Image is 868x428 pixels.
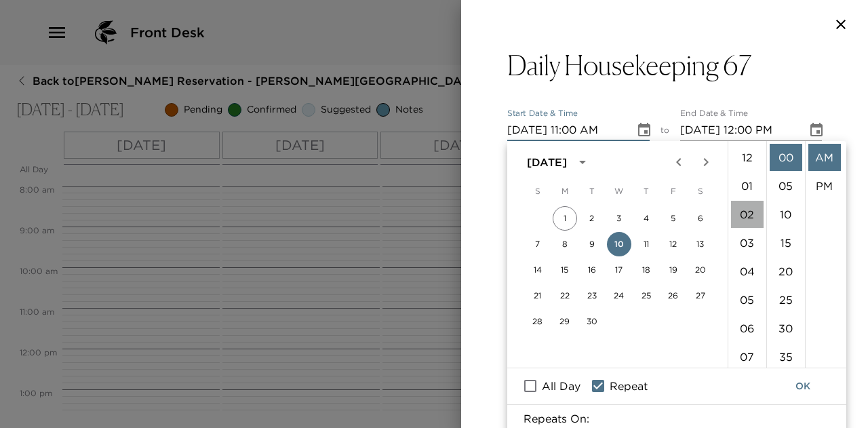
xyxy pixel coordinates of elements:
[680,108,748,119] label: End Date & Time
[731,343,764,370] li: 7 hours
[507,119,625,141] input: MM/DD/YYYY hh:mm aa
[634,232,658,256] button: 11
[553,206,577,231] button: 1
[688,206,713,231] button: 6
[688,258,713,282] button: 20
[781,374,825,399] button: OK
[526,284,550,308] button: 21
[634,178,658,205] span: Thursday
[731,144,764,171] li: 12 hours
[661,258,686,282] button: 19
[507,108,578,119] label: Start Date & Time
[731,201,764,228] li: 2 hours
[770,229,802,256] li: 15 minutes
[526,258,550,282] button: 14
[553,178,577,205] span: Monday
[607,284,631,308] button: 24
[692,149,719,176] button: Next month
[660,125,669,141] span: to
[731,172,764,199] li: 1 hours
[580,309,604,334] button: 30
[553,258,577,282] button: 15
[526,309,550,334] button: 28
[661,284,686,308] button: 26
[770,172,802,199] li: 5 minutes
[770,315,802,342] li: 30 minutes
[580,258,604,282] button: 16
[731,315,764,342] li: 6 hours
[766,141,805,368] ul: Select minutes
[665,149,692,176] button: Previous month
[634,206,658,231] button: 4
[770,286,802,313] li: 25 minutes
[688,232,713,256] button: 13
[731,258,764,285] li: 4 hours
[808,172,841,199] li: PM
[688,284,713,308] button: 27
[634,258,658,282] button: 18
[526,178,550,205] span: Sunday
[631,117,658,144] button: Choose date, selected date is Sep 10, 2025
[527,154,567,170] div: [DATE]
[808,144,841,171] li: AM
[731,229,764,256] li: 3 hours
[607,206,631,231] button: 3
[770,201,802,228] li: 10 minutes
[661,206,686,231] button: 5
[580,232,604,256] button: 9
[526,232,550,256] button: 7
[524,410,830,427] p: Repeats On:
[634,284,658,308] button: 25
[607,258,631,282] button: 17
[553,232,577,256] button: 8
[770,144,802,171] li: 0 minutes
[553,309,577,334] button: 29
[770,258,802,285] li: 20 minutes
[680,119,798,141] input: MM/DD/YYYY hh:mm aa
[553,284,577,308] button: 22
[805,141,844,368] ul: Select meridiem
[661,178,686,205] span: Friday
[770,343,802,370] li: 35 minutes
[661,232,686,256] button: 12
[607,178,631,205] span: Wednesday
[542,378,580,394] span: All Day
[507,49,822,81] button: Daily Housekeeping 67
[610,378,648,394] span: Repeat
[507,49,751,81] h3: Daily Housekeeping 67
[688,178,713,205] span: Saturday
[731,286,764,313] li: 5 hours
[580,284,604,308] button: 23
[580,178,604,205] span: Tuesday
[607,232,631,256] button: 10
[571,151,594,174] button: calendar view is open, switch to year view
[728,141,766,368] ul: Select hours
[803,117,830,144] button: Choose date, selected date is Sep 10, 2025
[580,206,604,231] button: 2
